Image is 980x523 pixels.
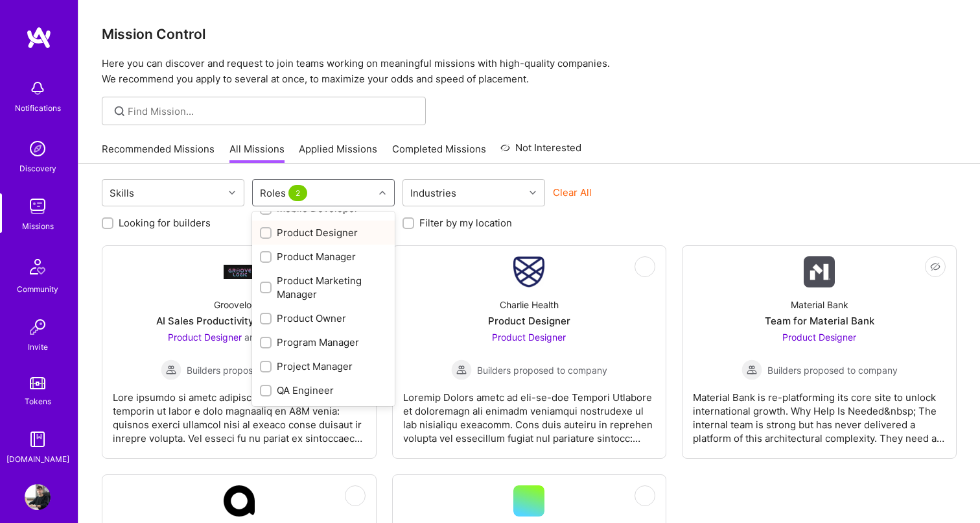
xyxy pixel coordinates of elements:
img: Invite [25,314,51,340]
img: Builders proposed to company [741,359,762,380]
i: icon SearchGrey [112,104,127,119]
img: Builders proposed to company [161,359,181,380]
i: icon EyeClosed [640,491,650,501]
i: icon Chevron [379,189,386,196]
label: Filter by my location [419,216,512,230]
img: teamwork [25,193,51,219]
div: Notifications [15,101,61,115]
a: Company LogoCharlie HealthProduct DesignerProduct Designer Builders proposed to companyBuilders p... [403,256,656,448]
input: Find Mission... [128,104,416,118]
a: User Avatar [21,484,54,510]
div: Discovery [19,162,56,175]
div: Loremip Dolors ametc ad eli-se-doe Tempori Utlabore et doloremagn ali enimadm veniamqui nostrudex... [403,380,656,445]
div: Industries [407,184,460,202]
span: Builders proposed to company [477,363,607,377]
button: Clear All [553,186,592,199]
span: 2 [288,185,307,201]
div: Program Manager [260,335,387,349]
div: Project Manager [260,359,387,373]
img: Company Logo [224,265,255,278]
div: Charlie Health [500,298,559,311]
label: Looking for builders [119,216,211,230]
span: Product Designer [168,332,242,343]
div: Team for Material Bank [765,314,874,328]
p: Here you can discover and request to join teams working on meaningful missions with high-quality ... [102,56,957,87]
div: Lore ipsumdo si ametc adipisci el SE-doeiusm temporin ut labor e dolo magnaaliq en A8M venia: qui... [113,380,366,445]
div: AI Sales Productivity Platform MVP [156,314,321,328]
img: tokens [30,377,45,389]
img: User Avatar [25,484,51,510]
div: Product Owner [260,311,387,325]
a: Recommended Missions [102,142,215,164]
span: Builders proposed to company [767,363,898,377]
div: Invite [28,340,48,354]
div: Tokens [25,395,51,408]
div: Skills [106,184,137,202]
h3: Mission Control [102,26,957,42]
i: icon EyeClosed [640,261,650,272]
div: Product Marketing Manager [260,274,387,301]
i: icon EyeClosed [350,491,360,501]
div: Groovelogic [214,298,264,311]
span: Builders proposed to company [187,363,317,377]
i: icon Chevron [229,189,235,196]
img: logo [26,26,52,49]
img: discovery [25,136,51,162]
img: guide book [25,426,51,452]
a: All Missions [229,142,285,164]
img: Company Logo [804,256,835,287]
img: Builders proposed to company [451,359,472,380]
div: Material Bank is re-platforming its core site to unlock international growth. Why Help Is Needed&... [693,380,946,445]
div: Community [17,282,58,296]
div: QA Engineer [260,383,387,397]
a: Completed Missions [392,142,486,164]
span: and 1 other role [244,332,310,343]
div: Product Manager [260,250,387,263]
i: icon Chevron [530,189,536,196]
div: Roles [257,184,313,202]
div: Material Bank [791,298,848,311]
div: Product Designer [488,314,570,328]
img: bell [25,75,51,101]
img: Company Logo [224,485,255,517]
i: icon EyeClosed [930,261,940,272]
img: Company Logo [513,256,544,287]
img: Community [22,251,53,282]
a: Applied Missions [299,142,377,164]
span: Product Designer [492,332,566,343]
span: Product Designer [782,332,856,343]
a: Company LogoGroovelogicAI Sales Productivity Platform MVPProduct Designer and 1 other roleBuilder... [113,256,366,448]
a: Company LogoMaterial BankTeam for Material BankProduct Designer Builders proposed to companyBuild... [693,256,946,448]
div: Product Designer [260,226,387,239]
a: Not Interested [500,140,581,164]
div: [DOMAIN_NAME] [6,452,69,466]
div: Missions [22,219,54,233]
